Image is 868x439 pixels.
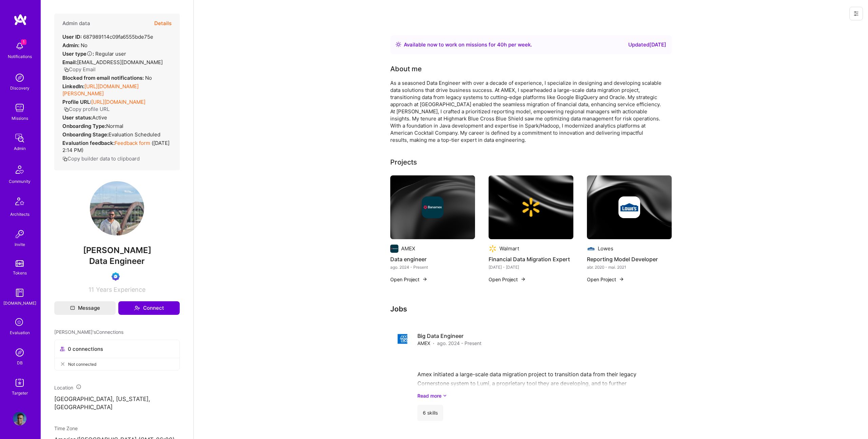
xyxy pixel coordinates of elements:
img: arrow-right [422,276,428,282]
p: [GEOGRAPHIC_DATA], [US_STATE], [GEOGRAPHIC_DATA] [54,395,180,412]
div: abr. 2020 - mai. 2021 [587,264,672,271]
div: 687989114c09fa6555bde75e [62,33,153,40]
div: Lowes [598,245,613,252]
strong: Onboarding Type: [62,123,106,129]
div: Discovery [10,84,29,92]
span: Evaluation Scheduled [108,131,160,138]
div: Invite [15,241,25,248]
img: guide book [13,286,26,300]
div: [DATE] - [DATE] [489,264,573,271]
img: cover [587,175,672,239]
div: Notifications [8,53,32,60]
strong: Admin: [62,42,79,49]
span: [PERSON_NAME]'s Connections [54,328,123,336]
img: admin teamwork [13,131,26,145]
img: Company logo [422,196,443,218]
h4: Big Data Engineer [417,332,481,340]
div: Location [54,384,180,391]
div: Walmart [499,245,519,252]
div: Community [9,178,31,185]
button: Details [154,14,172,33]
img: arrow-right [520,276,526,282]
img: Company logo [520,196,542,218]
img: logo [14,14,27,26]
img: Company logo [390,245,398,253]
img: Company logo [396,332,409,346]
span: 1 [21,39,26,45]
span: AMEX [417,340,430,347]
img: arrow-right [619,276,624,282]
button: Copy Email [64,66,96,73]
i: icon ArrowDownSecondaryDark [443,392,447,399]
div: No [62,74,152,81]
a: User Avatar [11,412,28,425]
button: Message [54,301,116,315]
strong: User type : [62,51,94,57]
span: 40 [497,41,504,48]
img: User Avatar [13,412,26,425]
div: No [62,42,87,49]
h4: Reporting Model Developer [587,255,672,264]
img: Evaluation Call Booked [112,272,120,281]
div: DB [17,359,23,366]
div: Projects [390,157,417,167]
i: icon CloseGray [60,361,65,367]
img: Architects [12,194,28,211]
img: cover [390,175,475,239]
img: discovery [13,71,26,84]
span: ago. 2024 - Present [437,340,481,347]
button: 0 connectionsNot connected [54,340,180,370]
div: AMEX [401,245,415,252]
img: Company logo [587,245,595,253]
strong: Evaluation feedback: [62,140,115,146]
strong: LinkedIn: [62,83,84,90]
strong: Profile URL: [62,99,91,105]
img: Company logo [618,196,640,218]
span: [PERSON_NAME] [54,245,180,255]
img: tokens [16,260,24,267]
span: [EMAIL_ADDRESS][DOMAIN_NAME] [77,59,163,65]
img: Community [12,161,28,178]
i: icon Copy [64,67,69,72]
i: Help [86,51,93,57]
a: Read more [417,392,666,399]
i: icon Copy [64,107,69,112]
button: Open Project [587,276,624,283]
img: teamwork [13,101,26,115]
button: Copy builder data to clipboard [62,155,140,162]
div: Targeter [12,389,28,397]
img: Admin Search [13,346,26,359]
span: normal [106,123,123,129]
a: [URL][DOMAIN_NAME][PERSON_NAME] [62,83,139,97]
h4: Financial Data Migration Expert [489,255,573,264]
img: Company logo [489,245,497,253]
a: [URL][DOMAIN_NAME] [91,99,145,105]
div: [DOMAIN_NAME] [3,300,36,307]
strong: Onboarding Stage: [62,131,108,138]
img: Invite [13,227,26,241]
span: Not connected [68,361,96,368]
div: Updated [DATE] [628,41,666,49]
span: Data Engineer [89,256,145,266]
span: Time Zone [54,425,78,431]
span: 11 [88,286,94,293]
i: icon Mail [70,306,75,310]
div: About me [390,64,422,74]
h4: Data engineer [390,255,475,264]
span: Years Experience [96,286,145,293]
strong: User status: [62,114,92,121]
strong: Email: [62,59,77,65]
span: 0 connections [68,345,103,352]
i: icon Copy [62,156,67,161]
i: icon Collaborator [60,346,65,351]
div: Regular user [62,50,126,57]
div: As a seasoned Data Engineer with over a decade of experience, I specialize in designing and devel... [390,79,662,144]
div: 6 skills [417,405,443,421]
a: Feedback form [115,140,150,146]
img: Availability [396,42,401,47]
div: Available now to work on missions for h per week . [404,41,532,49]
div: Architects [10,211,29,218]
img: User Avatar [90,181,144,235]
button: Open Project [390,276,428,283]
img: Skill Targeter [13,376,26,389]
